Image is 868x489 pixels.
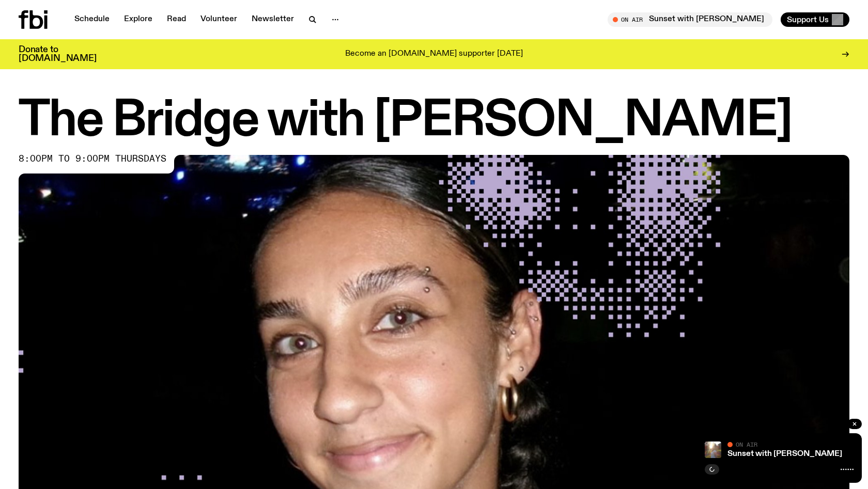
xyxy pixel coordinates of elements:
[781,12,849,27] button: Support Us
[68,12,116,27] a: Schedule
[194,12,243,27] a: Volunteer
[161,12,192,27] a: Read
[19,45,97,63] h3: Donate to [DOMAIN_NAME]
[345,50,523,59] p: Become an [DOMAIN_NAME] supporter [DATE]
[245,12,300,27] a: Newsletter
[19,155,166,163] span: 8:00pm to 9:00pm thursdays
[736,441,757,448] span: On Air
[19,98,849,145] h1: The Bridge with [PERSON_NAME]
[787,15,829,24] span: Support Us
[608,12,772,27] button: On AirSunset with [PERSON_NAME]
[727,450,842,458] a: Sunset with [PERSON_NAME]
[118,12,159,27] a: Explore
